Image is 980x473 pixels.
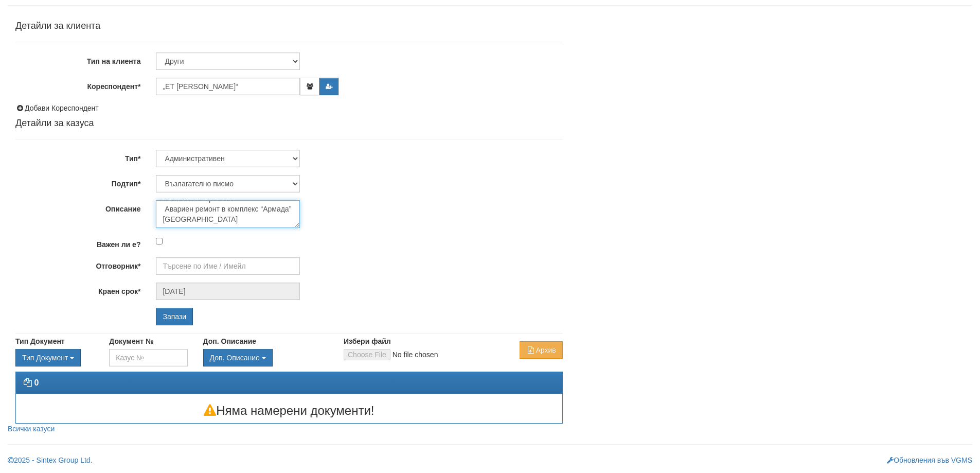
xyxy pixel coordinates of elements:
[109,349,187,366] input: Казус №
[156,283,300,300] input: Търсене по Име / Имейл
[34,378,39,387] strong: 0
[109,336,153,346] label: Документ №
[203,349,328,366] div: Двоен клик, за изчистване на избраната стойност.
[203,336,256,346] label: Доп. Описание
[8,456,93,464] a: 2025 - Sintex Group Ltd.
[15,21,563,31] h4: Детайли за клиента
[210,354,260,362] span: Доп. Описание
[8,236,148,250] label: Важен ли е?
[8,52,148,66] label: Тип на клиента
[16,404,562,417] h3: Няма намерени документи!
[15,118,563,129] h4: Детайли за казуса
[15,103,563,113] div: Добави Кореспондент
[15,336,65,346] label: Тип Документ
[22,354,68,362] span: Тип Документ
[520,341,562,359] button: Архив
[344,336,391,346] label: Избери файл
[156,257,300,275] input: Търсене по Име / Имейл
[15,349,94,366] div: Двоен клик, за изчистване на избраната стойност.
[8,425,55,433] a: Всички казуси
[8,283,148,296] label: Краен срок*
[15,349,81,366] button: Тип Документ
[8,200,148,214] label: Описание
[8,175,148,189] label: Подтип*
[203,349,273,366] button: Доп. Описание
[887,456,972,464] a: Обновления във VGMS
[156,308,193,325] input: Запази
[156,78,300,95] input: Имена/Тел./Email
[8,257,148,271] label: Отговорник*
[8,78,148,92] label: Кореспондент*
